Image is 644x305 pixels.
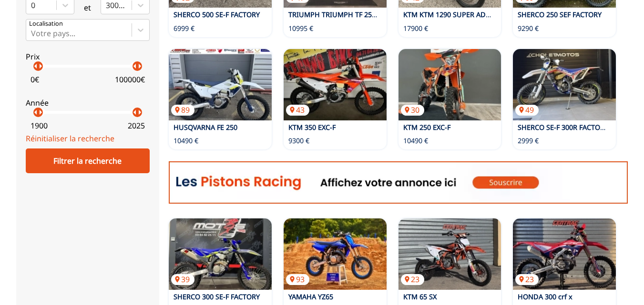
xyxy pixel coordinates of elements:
[515,105,539,115] p: 49
[286,105,309,115] p: 43
[30,60,41,72] p: arrow_left
[35,107,46,118] p: arrow_right
[286,274,309,285] p: 93
[26,98,150,108] p: Année
[399,49,501,120] img: KTM 250 EXC-F
[399,49,501,120] a: KTM 250 EXC-F30
[31,29,33,38] input: Votre pays...
[513,218,616,290] a: HONDA 300 crf x23
[171,105,194,115] p: 89
[174,10,260,19] a: SHERCO 500 SE-F FACTORY
[29,20,63,28] p: Localisation
[403,123,450,132] a: KTM 250 EXC-F
[169,218,272,290] img: SHERCO 300 SE-F FACTORY
[515,274,539,285] p: 23
[31,120,48,131] p: 1900
[403,136,428,146] p: 10490 €
[401,105,424,115] p: 30
[284,49,387,120] a: KTM 350 EXC-F43
[513,49,616,120] a: SHERCO SE-F 300R FACTORY49
[169,49,272,120] a: HUSQVARNA FE 25089
[84,2,91,13] p: et
[174,292,260,301] a: SHERCO 300 SE-F FACTORY
[35,60,46,72] p: arrow_right
[128,120,145,131] p: 2025
[399,218,501,290] a: KTM 65 SX23
[403,10,551,19] a: KTM KTM 1290 SUPER ADVENTURE R OT 2023
[288,136,309,146] p: 9300 €
[26,51,150,62] p: Prix
[288,10,382,19] a: TRIUMPH TRIUMPH TF 250-E
[513,218,616,290] img: HONDA 300 crf x
[174,24,194,33] p: 6999 €
[288,123,336,132] a: KTM 350 EXC-F
[31,74,39,85] p: 0 €
[518,123,608,132] a: SHERCO SE-F 300R FACTORY
[513,49,616,120] img: SHERCO SE-F 300R FACTORY
[518,10,602,19] a: SHERCO 250 SEF FACTORY
[134,60,145,72] p: arrow_right
[30,107,41,118] p: arrow_left
[26,133,114,144] a: Réinitialiser la recherche
[284,49,387,120] img: KTM 350 EXC-F
[288,292,333,301] a: YAMAHA YZ65
[26,148,150,173] div: Filtrer la recherche
[174,123,237,132] a: HUSQVARNA FE 250
[115,74,145,85] p: 100000 €
[134,107,145,118] p: arrow_right
[288,24,313,33] p: 10995 €
[169,49,272,120] img: HUSQVARNA FE 250
[403,292,437,301] a: KTM 65 SX
[518,136,539,146] p: 2999 €
[129,60,141,72] p: arrow_left
[518,24,539,33] p: 9290 €
[171,274,194,285] p: 39
[169,218,272,290] a: SHERCO 300 SE-F FACTORY39
[518,292,572,301] a: HONDA 300 crf x
[403,24,428,33] p: 17900 €
[31,1,33,10] input: 0
[174,136,198,146] p: 10490 €
[399,218,501,290] img: KTM 65 SX
[401,274,424,285] p: 23
[129,107,141,118] p: arrow_left
[106,1,108,10] input: 300000
[284,218,387,290] img: YAMAHA YZ65
[284,218,387,290] a: YAMAHA YZ6593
